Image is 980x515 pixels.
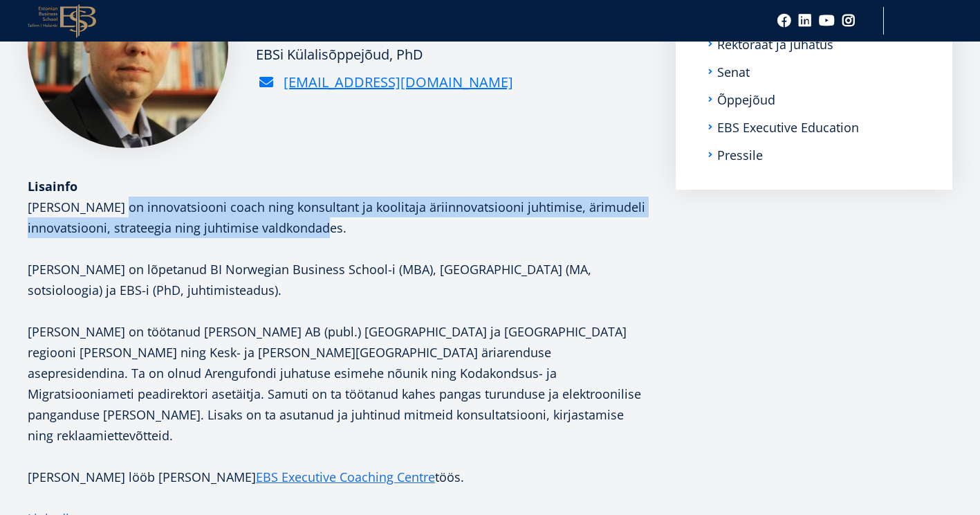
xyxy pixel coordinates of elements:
[717,93,775,107] a: Õppejõud
[28,323,641,444] span: [PERSON_NAME] on töötanud [PERSON_NAME] AB (publ.) [GEOGRAPHIC_DATA] ja [GEOGRAPHIC_DATA] regioon...
[842,14,856,28] a: Instagram
[777,14,791,28] a: Facebook
[28,176,648,197] div: Lisainfo
[798,14,812,28] a: Linkedin
[717,120,859,134] a: EBS Executive Education
[717,148,763,162] a: Pressile
[284,72,513,93] a: [EMAIL_ADDRESS][DOMAIN_NAME]
[28,199,645,236] span: [PERSON_NAME] on innovatsiooni coach ning konsultant ja koolitaja äriinnovatsiooni juhtimise, äri...
[717,65,750,79] a: Senat
[28,467,648,508] p: [PERSON_NAME] lööb [PERSON_NAME] töös.
[256,467,435,487] a: EBS Executive Coaching Centre
[256,44,513,65] div: EBSi Külalisõppejõud, PhD
[28,261,591,298] span: [PERSON_NAME] on lõpetanud BI Norwegian Business School-i (MBA), [GEOGRAPHIC_DATA] (MA, sotsioloo...
[819,14,835,28] a: Youtube
[717,37,833,51] a: Rektoraat ja juhatus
